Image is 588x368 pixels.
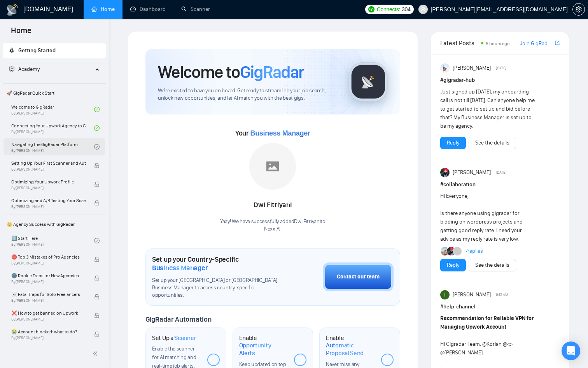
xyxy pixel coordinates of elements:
[158,62,304,83] h1: Welcome to
[496,291,508,298] span: 6:12 AM
[18,47,56,54] span: Getting Started
[440,168,450,177] img: Attinder Singh
[11,317,86,322] span: By [PERSON_NAME]
[496,169,506,176] span: [DATE]
[453,291,491,299] span: [PERSON_NAME]
[469,259,516,271] button: See the details
[94,331,100,337] span: lock
[94,313,100,318] span: lock
[11,186,86,190] span: By [PERSON_NAME]
[220,199,325,212] div: Dwi Fitriyani
[91,6,115,12] a: homeHome
[3,85,105,101] span: 🚀 GigRadar Quick Start
[5,25,38,41] span: Home
[11,120,94,137] a: Connecting Your Upwork Agency to GigRadarBy[PERSON_NAME]
[402,5,410,14] span: 304
[11,280,86,284] span: By [PERSON_NAME]
[9,66,14,72] span: fund-projection-screen
[11,101,94,118] a: Welcome to GigRadarBy[PERSON_NAME]
[11,261,86,266] span: By [PERSON_NAME]
[220,225,325,233] p: Nexx AI .
[11,291,86,298] span: ☠️ Fatal Traps for Solo Freelancers
[11,328,86,336] span: 😭 Account blocked: what to do?
[441,247,449,255] img: Joaquin Arcardini
[250,129,310,137] span: Business Manager
[11,178,86,186] span: Optimizing Your Upwork Profile
[572,6,585,12] a: setting
[94,200,100,206] span: lock
[11,138,94,155] a: Navigating the GigRadar PlatformBy[PERSON_NAME]
[453,168,491,177] span: [PERSON_NAME]
[3,217,105,232] span: 👑 Agency Success with GigRadar
[349,62,388,101] img: gigradar-logo.png
[469,137,516,149] button: See the details
[94,275,100,281] span: lock
[368,6,374,12] img: upwork-logo.png
[239,342,288,357] span: Opportunity Alerts
[152,264,208,272] span: Business Manager
[130,6,166,12] a: dashboardDashboard
[11,336,86,340] span: By [PERSON_NAME]
[11,298,86,303] span: By [PERSON_NAME]
[326,342,375,357] span: Automatic Proposal Send
[440,76,560,85] h1: # gigradar-hub
[9,48,14,53] span: rocket
[447,261,459,269] a: Reply
[3,43,106,58] li: Getting Started
[326,334,375,357] h1: Enable
[440,63,450,73] img: Anisuzzaman Khan
[447,139,459,147] a: Reply
[174,334,196,342] span: Scanner
[475,139,509,147] a: See the details
[145,315,211,324] span: GigRadar Automation
[572,3,585,16] button: setting
[440,38,479,48] span: Latest Posts from the GigRadar Community
[11,204,86,209] span: By [PERSON_NAME]
[440,137,466,149] button: Reply
[94,144,100,150] span: check-circle
[94,163,100,168] span: lock
[11,309,86,317] span: ❌ How to get banned on Upwork
[94,125,100,131] span: check-circle
[158,87,336,102] span: We're excited to have you on board. Get ready to streamline your job search, unlock new opportuni...
[220,218,325,233] div: Yaay! We have successfully added Dwi Fitriyani to
[11,253,86,261] span: ⛔ Top 3 Mistakes of Pro Agencies
[11,197,86,204] span: Optimizing and A/B Testing Your Scanner for Better Results
[573,6,584,12] span: setting
[555,40,560,46] span: export
[18,66,40,72] span: Academy
[9,66,40,72] span: Academy
[440,303,560,311] h1: # help-channel
[11,232,94,249] a: 1️⃣ Start HereBy[PERSON_NAME]
[440,259,466,271] button: Reply
[323,262,394,291] button: Contact our team
[420,7,426,12] span: user
[6,4,19,16] img: logo
[440,88,536,130] div: Just signed up [DATE], my onboarding call is not till [DATE]. Can anyone help me to get started t...
[94,294,100,299] span: lock
[337,273,380,281] div: Contact our team
[235,129,310,137] span: Your
[94,107,100,112] span: check-circle
[94,181,100,187] span: lock
[447,247,455,255] img: Attinder Singh
[465,247,483,255] a: 7replies
[11,159,86,167] span: Setting Up Your First Scanner and Auto-Bidder
[239,334,288,357] h1: Enable
[94,257,100,262] span: lock
[249,143,296,190] img: placeholder.png
[181,6,210,12] a: searchScanner
[11,167,86,172] span: By [PERSON_NAME]
[11,272,86,280] span: 🌚 Rookie Traps for New Agencies
[562,342,580,360] div: Open Intercom Messenger
[93,350,100,357] span: double-left
[377,5,400,14] span: Connects:
[152,334,196,342] h1: Set Up a
[453,64,491,72] span: [PERSON_NAME]
[475,261,509,269] a: See the details
[440,192,536,243] div: Hi Everyone, Is there anyone using gigradar for bidding on wordpress projects and getting good re...
[555,39,560,47] a: export
[94,238,100,243] span: check-circle
[486,41,510,46] span: 5 hours ago
[240,62,304,83] span: GigRadar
